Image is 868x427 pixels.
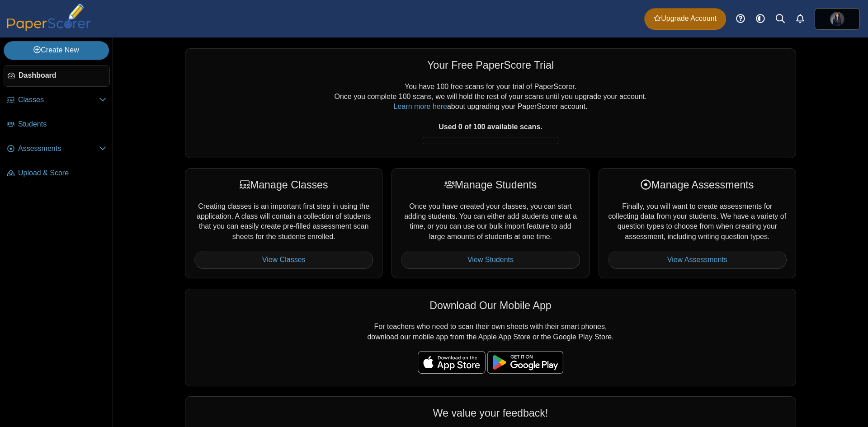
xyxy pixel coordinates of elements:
[185,168,382,278] div: Creating classes is an important first step in using the application. A class will contain a coll...
[644,8,726,30] a: Upgrade Account
[4,25,94,33] a: PaperScorer
[392,168,589,278] div: Once you have created your classes, you can start adding students. You can either add students on...
[194,82,787,149] div: You have 100 free scans for your trial of PaperScorer. Once you complete 100 scans, we will hold ...
[194,178,373,192] div: Manage Classes
[18,144,99,154] span: Assessments
[194,58,787,72] div: Your Free PaperScore Trial
[18,95,99,105] span: Classes
[401,178,580,192] div: Manage Students
[418,351,486,374] img: apple-store-badge.svg
[830,12,844,26] img: ps.58TAcA8sWmBgvGWV
[830,12,844,26] span: Nora Parra
[4,163,110,184] a: Upload & Score
[4,114,110,136] a: Students
[439,123,542,131] b: Used 0 of 100 available scans.
[608,178,787,192] div: Manage Assessments
[4,41,109,59] a: Create New
[790,9,810,29] a: Alerts
[4,65,110,87] a: Dashboard
[194,298,787,313] div: Download Our Mobile App
[194,251,373,269] a: View Classes
[185,289,796,386] div: For teachers who need to scan their own sheets with their smart phones, download our mobile app f...
[19,70,106,80] span: Dashboard
[18,168,106,178] span: Upload & Score
[599,168,796,278] div: Finally, you will want to create assessments for collecting data from your students. We have a va...
[815,8,860,30] a: ps.58TAcA8sWmBgvGWV
[18,119,106,129] span: Students
[487,351,563,374] img: google-play-badge.png
[654,14,717,23] span: Upgrade Account
[4,138,110,160] a: Assessments
[4,4,94,31] img: PaperScorer
[194,406,787,420] div: We value your feedback!
[4,89,110,111] a: Classes
[394,103,447,110] a: Learn more here
[608,251,787,269] a: View Assessments
[401,251,580,269] a: View Students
